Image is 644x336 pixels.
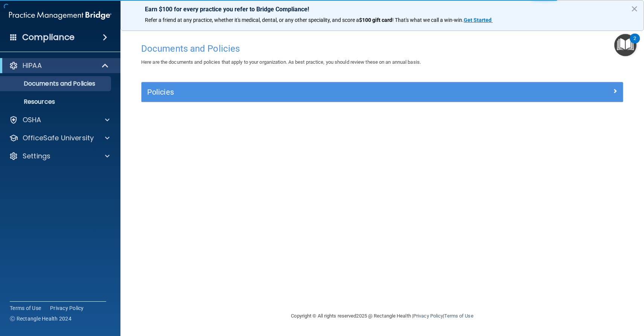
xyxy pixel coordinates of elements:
h4: Documents and Policies [141,44,623,54]
p: Earn $100 for every practice you refer to Bridge Compliance! [145,6,620,13]
p: OfficeSafe University [23,133,94,143]
a: Policies [147,86,617,98]
a: OSHA [9,115,110,124]
h5: Policies [147,88,497,96]
a: OfficeSafe University [9,133,110,143]
a: Privacy Policy [50,304,84,312]
span: ! That's what we call a win-win. [392,17,464,23]
p: Resources [5,98,108,106]
div: Copyright © All rights reserved 2025 @ Rectangle Health | | [245,304,520,328]
span: Refer a friend at any practice, whether it's medical, dental, or any other speciality, and score a [145,17,359,23]
button: Open Resource Center, 2 new notifications [614,34,636,56]
img: PMB logo [9,8,111,23]
p: OSHA [23,115,41,124]
a: Terms of Use [10,304,41,312]
a: HIPAA [9,61,109,70]
h4: Compliance [22,32,75,43]
a: Privacy Policy [413,313,443,319]
span: Here are the documents and policies that apply to your organization. As best practice, you should... [141,59,421,65]
a: Settings [9,152,110,161]
a: Terms of Use [444,313,473,319]
div: 2 [633,38,636,48]
span: Ⓒ Rectangle Health 2024 [10,315,72,322]
strong: $100 gift card [359,17,392,23]
a: Get Started [464,17,493,23]
p: Documents and Policies [5,80,108,87]
p: HIPAA [23,61,42,70]
button: Close [631,3,638,15]
strong: Get Started [464,17,492,23]
p: Settings [23,152,50,161]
